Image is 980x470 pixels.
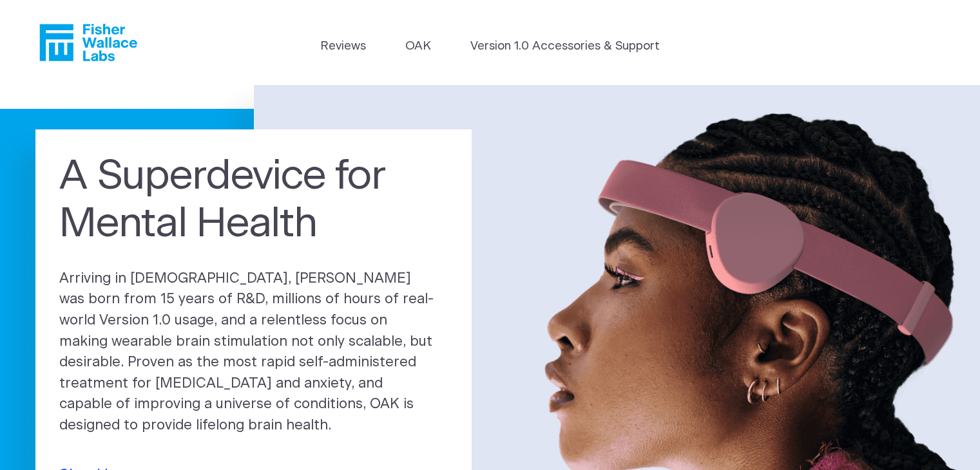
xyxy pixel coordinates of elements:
[405,37,431,55] a: OAK
[39,24,137,61] a: Fisher Wallace
[59,153,448,249] h1: A Superdevice for Mental Health
[470,37,660,55] a: Version 1.0 Accessories & Support
[320,37,366,55] a: Reviews
[59,268,448,437] p: Arriving in [DEMOGRAPHIC_DATA], [PERSON_NAME] was born from 15 years of R&D, millions of hours of...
